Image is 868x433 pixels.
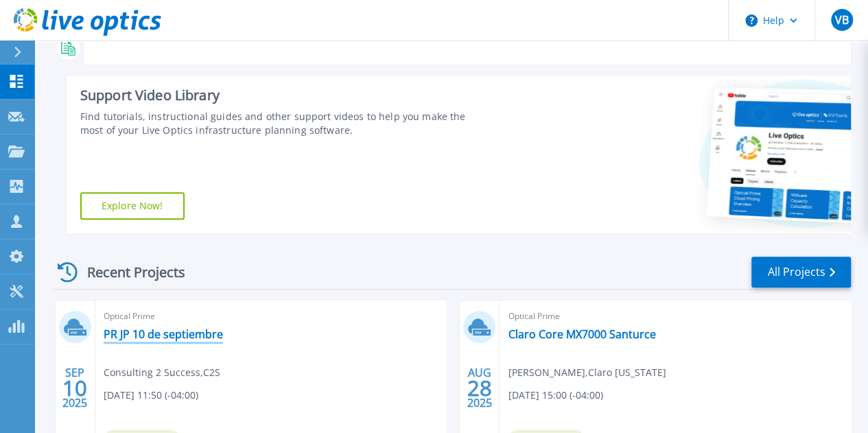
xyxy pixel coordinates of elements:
span: [DATE] 11:50 (-04:00) [104,388,198,403]
span: Consulting 2 Success , C2S [104,365,220,380]
a: PR JP 10 de septiembre [104,327,223,341]
span: 28 [467,382,492,394]
span: [PERSON_NAME] , Claro [US_STATE] [508,365,666,380]
span: VB [834,14,848,25]
div: AUG 2025 [467,363,493,413]
div: SEP 2025 [62,363,88,413]
div: Recent Projects [53,255,204,289]
a: Explore Now! [80,192,185,220]
span: 10 [62,382,87,394]
span: [DATE] 15:00 (-04:00) [508,388,602,403]
span: Optical Prime [104,309,438,324]
div: Find tutorials, instructional guides and other support videos to help you make the most of your L... [80,110,488,137]
span: Optical Prime [508,309,843,324]
a: All Projects [751,257,851,288]
div: Support Video Library [80,86,488,104]
a: Claro Core MX7000 Santurce [508,327,655,341]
